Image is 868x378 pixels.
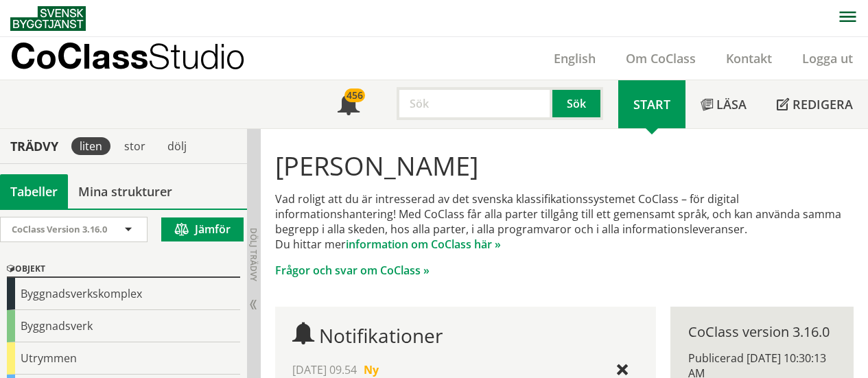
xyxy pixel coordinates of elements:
span: Ny [364,362,379,377]
p: Vad roligt att du är intresserad av det svenska klassifikationssystemet CoClass – för digital inf... [275,191,854,252]
button: Jämför [161,217,244,241]
div: stor [116,137,154,155]
h1: [PERSON_NAME] [275,150,854,180]
div: dölj [159,137,195,155]
a: CoClassStudio [10,37,274,80]
button: Sök [552,87,603,120]
img: Svensk Byggtjänst [10,6,86,31]
a: Redigera [762,80,868,128]
a: Start [618,80,685,128]
p: CoClass [10,48,245,64]
a: Läsa [685,80,762,128]
span: Läsa [716,96,747,113]
span: Notifikationer [338,95,360,117]
a: Mina strukturer [68,174,183,209]
a: Frågor och svar om CoClass » [275,263,430,278]
span: Redigera [793,96,853,113]
a: 456 [322,80,375,128]
span: CoClass Version 3.16.0 [12,223,107,235]
input: Sök [397,87,552,120]
span: Notifikationer [319,322,443,349]
a: Om CoClass [611,50,711,67]
div: CoClass version 3.16.0 [688,324,836,340]
a: English [539,50,611,67]
a: Kontakt [711,50,787,67]
div: Byggnadsverkskomplex [7,278,240,310]
span: Start [633,96,670,113]
a: Logga ut [787,50,868,67]
span: Studio [148,36,245,76]
span: [DATE] 09.54 [292,362,357,377]
span: Dölj trädvy [248,228,259,281]
div: Trädvy [3,139,66,154]
div: Byggnadsverk [7,310,240,342]
div: 456 [344,88,365,102]
div: liten [71,137,110,155]
div: Objekt [7,261,240,278]
a: information om CoClass här » [346,237,501,252]
div: Utrymmen [7,342,240,375]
